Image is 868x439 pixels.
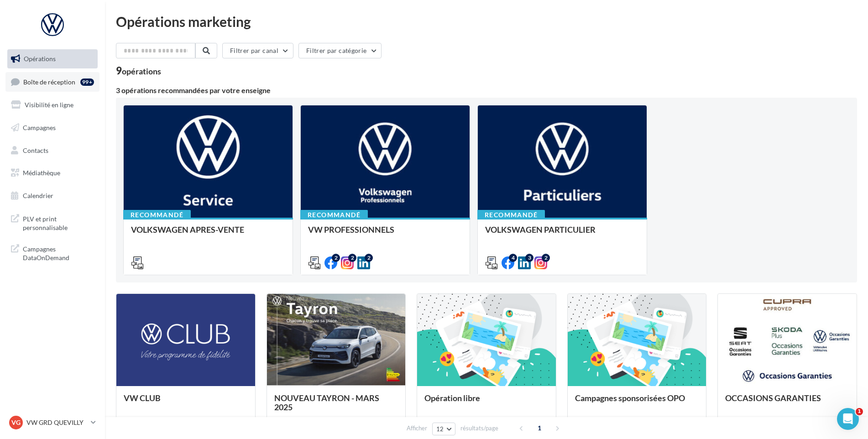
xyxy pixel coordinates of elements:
div: Recommandé [300,210,368,220]
a: Calendrier [5,186,99,205]
a: PLV et print personnalisable [5,209,99,236]
div: 2 [348,254,356,262]
span: 1 [856,408,863,415]
div: Recommandé [477,210,545,220]
a: Contacts [5,141,99,160]
a: Campagnes DataOnDemand [5,239,99,266]
div: 3 opérations recommandées par votre enseigne [116,87,857,94]
span: 1 [532,421,547,435]
span: Opération libre [424,393,480,403]
div: Recommandé [123,210,191,220]
div: 2 [365,254,373,262]
span: Campagnes DataOnDemand [23,243,94,262]
a: Opérations [5,49,99,68]
span: VW PROFESSIONNELS [308,225,394,235]
div: 9 [116,66,161,76]
div: 2 [542,254,550,262]
span: Contacts [23,146,48,154]
div: Opérations marketing [116,15,857,28]
iframe: Intercom live chat [837,408,859,430]
span: 12 [436,425,444,433]
span: VG [11,418,21,427]
span: Opérations [24,55,56,63]
span: VW CLUB [124,393,161,403]
span: NOUVEAU TAYRON - MARS 2025 [274,393,379,412]
a: VG VW GRD QUEVILLY [7,414,98,431]
div: 2 [332,254,340,262]
span: Campagnes [23,124,56,131]
p: VW GRD QUEVILLY [26,418,87,427]
button: Filtrer par canal [222,43,293,58]
span: VOLKSWAGEN APRES-VENTE [131,225,244,235]
span: Calendrier [23,192,53,199]
div: 99+ [80,78,94,86]
div: 3 [525,254,533,262]
a: Médiathèque [5,163,99,183]
span: Visibilité en ligne [25,101,73,109]
span: VOLKSWAGEN PARTICULIER [485,225,596,235]
a: Visibilité en ligne [5,95,99,115]
span: OCCASIONS GARANTIES [725,393,821,403]
a: Campagnes [5,118,99,137]
div: 4 [509,254,517,262]
span: Boîte de réception [23,78,75,85]
span: Afficher [407,424,427,433]
span: Campagnes sponsorisées OPO [575,393,685,403]
div: opérations [122,67,161,75]
a: Boîte de réception99+ [5,72,99,92]
span: PLV et print personnalisable [23,213,94,232]
button: Filtrer par catégorie [298,43,382,58]
span: Médiathèque [23,169,60,177]
span: résultats/page [460,424,498,433]
button: 12 [432,423,455,435]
